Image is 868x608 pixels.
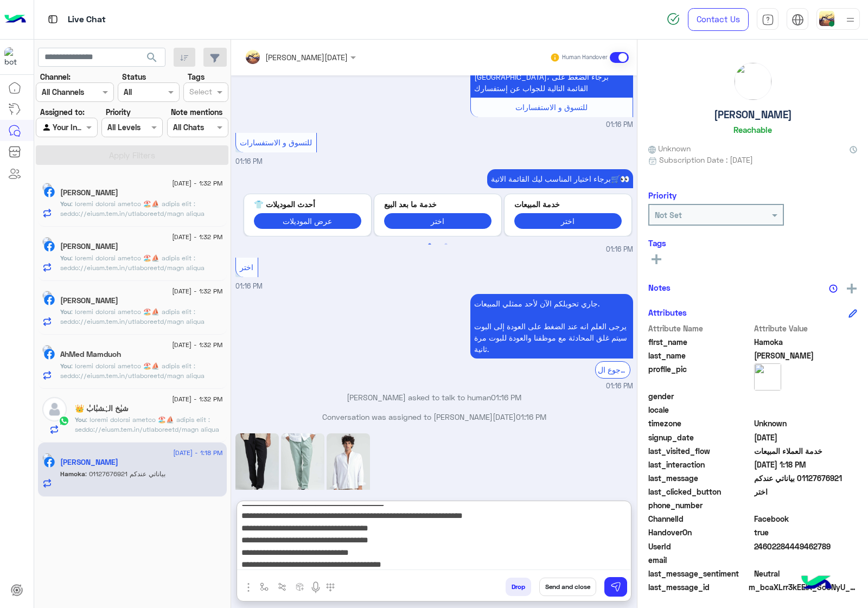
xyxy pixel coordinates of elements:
img: hulul-logo.png [797,565,835,603]
small: Human Handover [562,53,608,62]
span: 24602284449462789 [754,541,858,552]
span: null [754,391,858,402]
span: للتسوق و الاستفسارات [240,138,312,147]
span: Hamoka [754,336,858,348]
span: [DATE] - 1:32 PM [172,340,222,350]
span: profile_pic [648,363,752,388]
label: Note mentions [171,106,222,118]
span: Attribute Name [648,323,752,334]
p: Conversation was assigned to [PERSON_NAME][DATE] [235,411,633,423]
h5: AhMed Mamduoh [60,350,121,359]
img: defaultAdmin.png [42,397,67,421]
label: Tags [188,71,205,82]
button: Trigger scenario [273,578,291,596]
span: signup_date [648,432,752,443]
img: picture [42,453,52,463]
span: 0 [754,568,858,579]
span: null [754,500,858,511]
p: 15/9/2025, 1:16 PM [487,169,633,188]
h6: Tags [648,238,857,248]
span: Subscription Date : [DATE] [659,154,753,165]
h5: Abo Yousef [60,242,118,251]
span: 01127676921 بياناتي عندكم [85,470,165,478]
span: Hamoka [60,470,85,478]
button: select flow [256,578,273,596]
p: أحدث الموديلات 👕 [254,199,361,210]
img: Facebook [44,295,55,305]
img: profile [844,13,857,27]
img: spinner [667,12,680,25]
label: Priority [106,106,131,118]
p: خدمة المبيعات [514,199,622,210]
button: Send and close [539,578,596,596]
p: Live Chat [68,12,106,27]
h5: [PERSON_NAME] [714,108,792,121]
img: Logo [4,8,26,31]
a: Contact Us [688,8,749,31]
span: 01:16 PM [606,381,633,392]
img: Facebook [44,349,55,360]
span: last_message_id [648,581,746,593]
img: Facebook [44,187,55,197]
img: picture [42,183,52,193]
span: last_message [648,472,752,484]
img: make a call [326,583,335,592]
span: Mohamed [754,350,858,361]
img: picture [735,63,771,100]
img: select flow [260,583,269,591]
span: null [754,554,858,566]
span: Attribute Value [754,323,858,334]
button: 1 of 2 [424,239,435,250]
span: last_clicked_button [648,486,752,497]
h5: شيٰخ الہٰشبٰٰابٰٰ 👑 [75,404,129,413]
span: last_interaction [648,459,752,470]
img: Image [235,433,279,498]
span: You [60,200,71,208]
img: Image [327,433,370,498]
span: 0 [754,513,858,524]
span: last_message_sentiment [648,568,752,579]
img: tab [792,14,804,26]
button: اختر [384,213,492,229]
button: عرض الموديلات [254,213,361,229]
button: create order [291,578,309,596]
span: UserId [648,541,752,552]
span: HandoverOn [648,527,752,538]
h6: Notes [648,283,671,292]
button: search [139,48,165,71]
a: tab [757,8,778,31]
button: اختر [514,213,622,229]
span: 01:16 PM [235,157,263,165]
span: [DATE] - 1:32 PM [172,232,222,242]
span: 01:16 PM [235,282,263,290]
button: Drop [506,578,531,596]
img: send attachment [242,581,255,594]
img: Image [281,433,324,498]
span: timezone [648,418,752,429]
span: true [754,527,858,538]
h6: Attributes [648,308,687,317]
span: 01:16 PM [516,412,546,421]
span: 01:16 PM [606,245,633,255]
span: 01:16 PM [606,120,633,130]
img: 713415422032625 [4,47,24,67]
h5: Hamoka Mohamed [60,458,118,467]
h6: Reachable [733,125,772,135]
p: خدمة ما بعد البيع [384,199,492,210]
img: send message [610,581,621,592]
button: Apply Filters [36,145,228,165]
img: picture [42,345,52,355]
img: create order [296,583,304,591]
span: 2025-09-15T10:18:18.581Z [754,459,858,470]
span: You [60,254,71,262]
span: null [754,404,858,415]
img: notes [829,284,838,293]
img: Facebook [44,241,55,252]
span: email [648,554,752,566]
span: You [60,362,71,370]
span: search [145,51,158,64]
span: gender [648,391,752,402]
span: last_name [648,350,752,361]
img: picture [754,363,781,391]
div: Select [188,86,212,100]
